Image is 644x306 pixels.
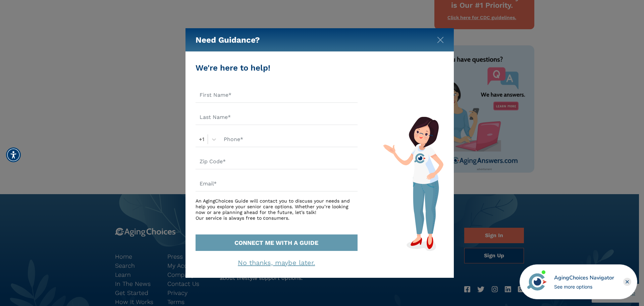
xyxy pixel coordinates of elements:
input: Zip Code* [196,154,358,169]
button: Close [437,35,444,42]
div: Accessibility Menu [6,147,21,162]
img: avatar [526,270,548,293]
button: CONNECT ME WITH A GUIDE [196,234,358,251]
input: First Name* [196,87,358,103]
div: An AgingChoices Guide will contact you to discuss your needs and help you explore your senior car... [196,198,358,221]
input: Phone* [220,132,358,147]
h5: Need Guidance? [196,28,260,52]
a: No thanks, maybe later. [238,259,315,267]
input: Email* [196,176,358,191]
div: See more options [554,283,614,290]
img: match-guide-form.svg [383,117,443,251]
div: AgingChoices Navigator [554,274,614,282]
div: We're here to help! [196,62,358,74]
div: Close [623,278,631,286]
img: modal-close.svg [437,37,444,43]
input: Last Name* [196,110,358,125]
